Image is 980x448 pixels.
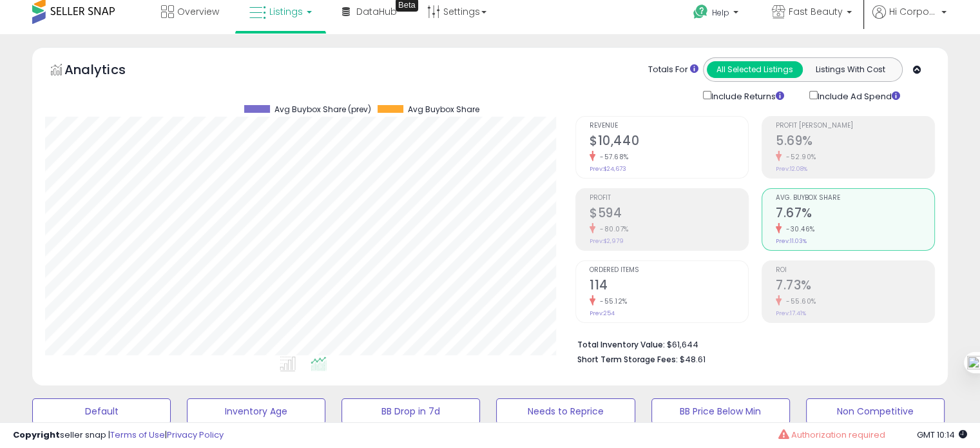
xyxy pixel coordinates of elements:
[408,105,479,114] span: Avg Buybox Share
[274,105,371,114] span: Avg Buybox Share (prev)
[590,309,615,317] small: Prev: 254
[776,133,934,151] h2: 5.69%
[800,88,921,103] div: Include Ad Spend
[680,353,706,365] span: $48.61
[693,88,800,103] div: Include Returns
[13,429,60,441] strong: Copyright
[496,398,635,424] button: Needs to Reprice
[776,195,934,202] span: Avg. Buybox Share
[776,309,806,317] small: Prev: 17.41%
[802,61,898,78] button: Listings With Cost
[356,5,397,18] span: DataHub
[595,152,629,162] small: -57.68%
[590,267,748,274] span: Ordered Items
[590,278,748,295] h2: 114
[648,64,698,76] div: Totals For
[789,5,843,18] span: Fast Beauty
[64,61,151,82] h5: Analytics
[590,133,748,151] h2: $10,440
[32,398,171,424] button: Default
[595,297,628,306] small: -55.12%
[177,5,219,18] span: Overview
[341,398,480,424] button: BB Drop in 7d
[187,398,325,424] button: Inventory Age
[776,237,807,245] small: Prev: 11.03%
[590,237,624,245] small: Prev: $2,979
[110,429,165,441] a: Terms of Use
[782,224,815,234] small: -30.46%
[776,122,934,130] span: Profit [PERSON_NAME]
[917,429,967,441] span: 2025-08-15 10:14 GMT
[13,429,224,442] div: seller snap | |
[776,278,934,295] h2: 7.73%
[806,398,945,424] button: Non Competitive
[595,224,629,234] small: -80.07%
[872,5,946,34] a: Hi Corporate
[167,429,224,441] a: Privacy Policy
[590,122,748,130] span: Revenue
[269,5,303,18] span: Listings
[577,354,678,365] b: Short Term Storage Fees:
[712,7,729,18] span: Help
[693,4,709,20] i: Get Help
[577,339,665,350] b: Total Inventory Value:
[776,267,934,274] span: ROI
[651,398,790,424] button: BB Price Below Min
[590,195,748,202] span: Profit
[590,206,748,223] h2: $594
[889,5,937,18] span: Hi Corporate
[590,165,626,173] small: Prev: $24,673
[707,61,803,78] button: All Selected Listings
[577,336,925,351] li: $61,644
[776,206,934,223] h2: 7.67%
[776,165,807,173] small: Prev: 12.08%
[782,297,816,306] small: -55.60%
[782,152,816,162] small: -52.90%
